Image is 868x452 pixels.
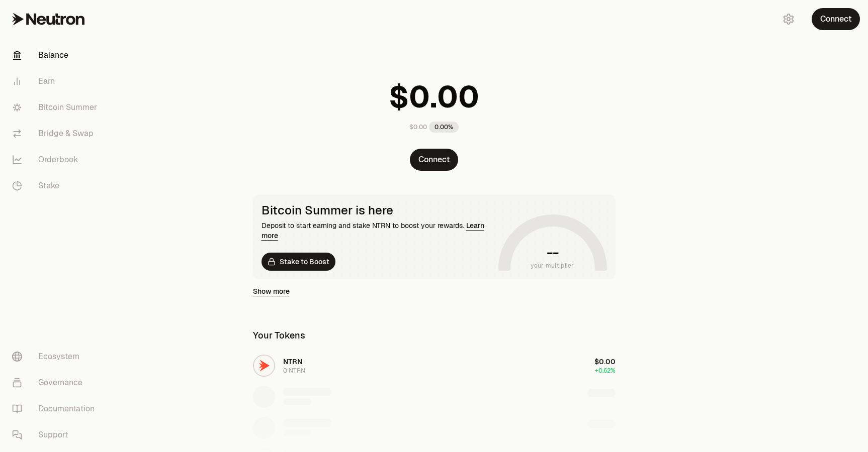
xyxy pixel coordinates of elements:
[253,286,290,296] a: Show more
[4,370,109,396] a: Governance
[547,245,558,261] h1: --
[4,94,109,121] a: Bitcoin Summer
[531,261,574,271] span: your multiplier
[4,42,109,68] a: Balance
[4,121,109,147] a: Bridge & Swap
[4,147,109,173] a: Orderbook
[4,173,109,199] a: Stake
[4,422,109,448] a: Support
[812,8,860,30] button: Connect
[4,344,109,370] a: Ecosystem
[262,203,494,217] div: Bitcoin Summer is here
[253,328,305,343] div: Your Tokens
[262,253,335,271] a: Stake to Boost
[4,68,109,94] a: Earn
[262,220,494,241] div: Deposit to start earning and stake NTRN to boost your rewards.
[4,396,109,422] a: Documentation
[410,149,458,171] button: Connect
[429,122,459,133] div: 0.00%
[409,123,427,131] div: $0.00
